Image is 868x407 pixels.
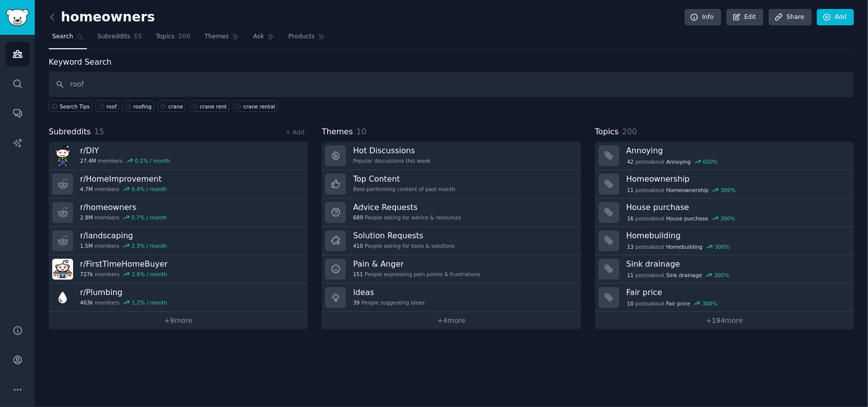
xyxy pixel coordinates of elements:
h3: r/ FirstTimeHomeBuyer [80,259,168,269]
a: r/Plumbing463kmembers1.2% / month [49,284,308,312]
h3: Annoying [626,145,847,156]
h3: House purchase [626,202,847,212]
span: 11 [627,187,633,194]
a: Sink drainage11postsaboutSink drainage300% [595,255,854,284]
a: +194more [595,312,854,329]
a: +4more [322,312,581,329]
img: GummySearch logo [6,9,29,26]
span: House purchase [666,215,708,222]
div: members [80,271,168,278]
span: 10 [627,300,633,307]
span: Products [288,32,315,41]
div: members [80,242,167,249]
div: Best-performing content of past month [353,186,455,193]
span: 13 [627,243,633,250]
div: 300 % [715,243,730,250]
h3: r/ HomeImprovement [80,174,167,184]
div: members [80,157,170,164]
div: People expressing pain points & frustrations [353,271,480,278]
img: DIY [52,145,73,166]
span: 39 [353,299,359,306]
a: Subreddits15 [94,29,146,49]
a: roofing [122,101,154,112]
a: crane rental [233,101,277,112]
span: 200 [622,127,637,136]
span: 10 [356,127,366,136]
div: 600 % [703,158,718,165]
span: Search [52,32,73,41]
span: 42 [627,158,633,165]
a: + Add [285,129,304,136]
a: roof [95,101,119,112]
span: Homebuilding [666,243,702,250]
span: Topics [595,126,619,138]
div: members [80,299,167,306]
input: Keyword search in audience [49,72,854,97]
div: 2.3 % / month [132,242,167,249]
span: 200 [178,32,191,41]
a: Ask [250,29,278,49]
div: post s about [626,299,718,308]
h3: r/ Plumbing [80,287,167,298]
a: Homeownership11postsaboutHomeownership300% [595,170,854,199]
h3: Fair price [626,287,847,298]
h3: Sink drainage [626,259,847,269]
h3: r/ DIY [80,145,170,156]
img: Plumbing [52,287,73,308]
div: post s about [626,271,730,280]
a: Info [685,9,721,26]
div: 1.2 % / month [132,299,167,306]
span: Search Tips [60,103,90,110]
span: 689 [353,214,363,221]
a: Advice Requests689People asking for advice & resources [322,199,581,227]
span: 1.5M [80,242,93,249]
h2: homeowners [49,9,155,25]
span: Topics [156,32,174,41]
a: r/landscaping1.5Mmembers2.3% / month [49,227,308,255]
a: Add [817,9,854,26]
span: 16 [627,215,633,222]
div: crane rental [244,103,275,110]
span: Annoying [666,158,691,165]
h3: Pain & Anger [353,259,480,269]
div: 300 % [702,300,717,307]
div: post s about [626,242,731,251]
a: r/homeowners2.8Mmembers0.7% / month [49,199,308,227]
span: Subreddits [97,32,130,41]
div: 300 % [720,215,735,222]
span: Ask [253,32,264,41]
a: Themes [201,29,243,49]
span: 27.4M [80,157,96,164]
span: 15 [94,127,104,136]
a: Ideas39People suggesting ideas [322,284,581,312]
div: post s about [626,214,736,223]
h3: Homebuilding [626,230,847,241]
h3: r/ landscaping [80,230,167,241]
div: roof [106,103,117,110]
a: Fair price10postsaboutFair price300% [595,284,854,312]
div: members [80,186,167,193]
div: People asking for tools & solutions [353,242,454,249]
div: 0.4 % / month [132,186,167,193]
div: post s about [626,186,737,195]
a: Pain & Anger151People expressing pain points & frustrations [322,255,581,284]
span: 410 [353,242,363,249]
a: crane [158,101,185,112]
div: 300 % [714,272,729,279]
a: Products [285,29,329,49]
h3: Advice Requests [353,202,461,212]
span: Themes [205,32,229,41]
a: r/HomeImprovement4.7Mmembers0.4% / month [49,170,308,199]
span: 727k [80,271,93,278]
div: 2.6 % / month [132,271,167,278]
a: Top ContentBest-performing content of past month [322,170,581,199]
div: crane [169,103,183,110]
a: Homebuilding13postsaboutHomebuilding300% [595,227,854,255]
div: Popular discussions this week [353,157,431,164]
span: 11 [627,272,633,279]
div: 300 % [721,187,736,194]
label: Keyword Search [49,57,111,67]
span: 2.8M [80,214,93,221]
span: Homeownership [666,187,708,194]
div: 0.2 % / month [135,157,170,164]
